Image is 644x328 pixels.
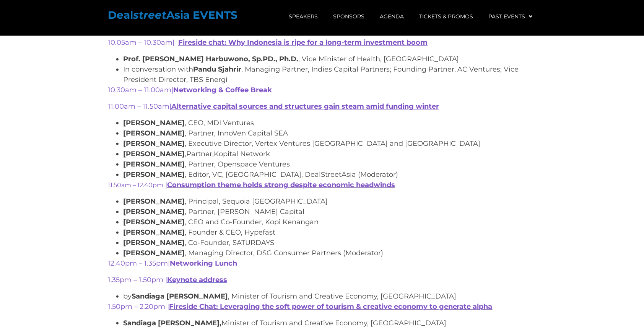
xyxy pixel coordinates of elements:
[123,207,304,216] span: , Partner, [PERSON_NAME] Capital
[133,8,166,21] em: street
[171,86,272,94] span: |
[123,291,536,302] li: by , Minister of Tourism and Creative Economy, [GEOGRAPHIC_DATA]
[123,319,221,327] b: Sandiaga [PERSON_NAME],
[123,196,536,207] li: , Principal, Sequoia [GEOGRAPHIC_DATA]
[123,149,536,159] li: , Kopital Network
[193,65,241,73] strong: Pandu Sjahrir
[123,129,185,137] strong: [PERSON_NAME]
[281,8,325,25] a: SPEAKERS
[123,218,185,226] strong: [PERSON_NAME]
[123,238,185,247] strong: [PERSON_NAME]
[123,249,185,257] strong: [PERSON_NAME]
[108,38,172,47] span: 10.05am – 10.30am
[123,64,536,85] li: In conversation with , Managing Partner, Indies Capital Partners; Founding Partner, AC Ventures; ...
[108,8,237,21] a: DealstreetAsia EVENTS
[325,8,372,25] a: SPONSORS
[171,102,439,111] a: Alternative capital sources and structures gain steam amid funding winter
[132,292,228,300] strong: Sandiaga [PERSON_NAME]
[108,102,169,111] span: 11.00am – 11.50am
[123,118,536,128] li: , CEO, MDI Ventures
[167,276,227,284] a: Keynote address
[168,259,237,268] span: |
[123,139,481,148] span: , Executive Director, Vertex Ventures [GEOGRAPHIC_DATA] and [GEOGRAPHIC_DATA]
[123,197,185,206] strong: [PERSON_NAME]
[123,129,288,137] span: , Partner, InnoVen Capital SEA
[123,159,536,170] li: , Partner, Openspace Ventures
[169,102,171,111] span: |
[123,238,536,248] li: , Co-Founder, SATURDAYS
[123,227,536,238] li: , Founder & CEO, Hypefast
[123,55,298,63] strong: Prof. [PERSON_NAME] Harbuwono, Sp.PD., Ph.D.
[411,8,481,25] a: TICKETS & PROMOS
[173,86,272,94] strong: Networking & Coffee Break
[123,119,185,127] strong: [PERSON_NAME]
[372,8,411,25] a: AGENDA
[123,207,185,216] strong: [PERSON_NAME]
[123,218,319,226] span: , CEO and Co-Founder, Kopi Kenangan
[481,8,540,25] a: PAST EVENTS
[108,259,168,268] span: 12.40pm – 1.35pm
[123,228,185,237] strong: [PERSON_NAME]
[123,139,185,148] strong: [PERSON_NAME]
[108,8,237,21] strong: Deal Asia EVENTS
[169,302,493,311] a: Fireside Chat: Leveraging the soft power of tourism & creative economy to generate alpha
[108,181,163,189] span: 11.50am – 12.40pm
[167,181,395,189] a: Consumption theme holds strong despite economic headwinds
[123,54,536,64] li: , Vice Minister of Health, [GEOGRAPHIC_DATA]
[123,170,398,179] span: , Editor, VC, [GEOGRAPHIC_DATA], DealStreetAsia (Moderator)
[186,150,214,158] span: Partner,
[123,150,185,158] strong: [PERSON_NAME]
[178,38,428,47] a: Fireside chat: Why Indonesia is ripe for a long-term investment boom
[108,276,167,284] span: 1.35pm – 1.50pm |
[108,302,169,311] span: 1.50pm – 2.20pm |
[123,170,185,179] strong: [PERSON_NAME]
[170,259,237,268] span: Networking Lunch
[123,160,185,168] strong: [PERSON_NAME]
[123,249,383,257] span: , Managing Director, DSG Consumer Partners (Moderator)
[165,181,167,189] span: |
[172,38,174,47] span: |
[108,86,171,94] span: 10.30am – 11.00am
